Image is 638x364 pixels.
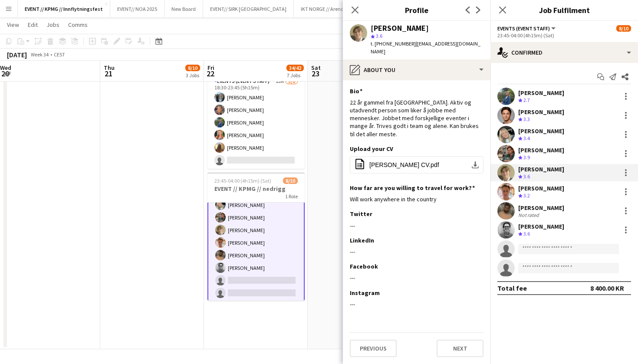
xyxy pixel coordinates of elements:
div: Total fee [497,284,527,292]
a: Edit [24,19,41,30]
app-card-role: Events (Event Staff)13A5/618:30-23:45 (5h15m)[PERSON_NAME][PERSON_NAME][PERSON_NAME][PERSON_NAME]... [207,76,305,169]
h3: Facebook [350,262,378,270]
div: 3 Jobs [186,72,200,79]
div: [PERSON_NAME] [518,223,564,230]
span: Comms [68,21,88,29]
span: 34/42 [286,65,304,71]
a: Jobs [43,19,63,30]
div: About you [343,59,490,80]
span: 3.6 [523,173,530,180]
h3: How far are you willing to travel for work? [350,184,475,192]
a: Comms [65,19,91,30]
span: 8/10 [616,25,631,32]
button: EVENT // KPMG // Innflytningsfest [18,0,110,17]
div: 22 år gammel fra [GEOGRAPHIC_DATA]. Aktiv og utadvendt person som liker å jobbe med mennesker. Jo... [350,98,483,138]
h3: Twitter [350,210,372,218]
button: Previous [350,340,397,357]
button: [PERSON_NAME] CV.pdf [350,156,483,174]
div: CEST [54,51,65,58]
span: 3.2 [523,192,530,199]
span: Thu [104,64,115,72]
span: Week 34 [29,51,50,58]
app-job-card: 18:30-23:45 (5h15m)5/6EVENT // KPMG // Aktiviteter1 RoleEvents (Event Staff)13A5/618:30-23:45 (5h... [207,46,305,169]
div: Not rated [518,212,541,218]
span: 23 [310,69,321,79]
span: 22 [206,69,214,79]
button: Events (Event Staff) [497,25,557,32]
div: [PERSON_NAME] [518,204,564,212]
div: [PERSON_NAME] [518,184,564,192]
span: Jobs [46,21,59,29]
a: View [3,19,23,30]
span: Fri [207,64,214,72]
span: 1 Role [285,193,298,200]
span: 2.7 [523,97,530,103]
span: 23:45-04:00 (4h15m) (Sat) [214,177,271,184]
span: [PERSON_NAME] CV.pdf [369,161,439,168]
button: Next [437,340,483,357]
div: [PERSON_NAME] [371,24,429,32]
div: [PERSON_NAME] [518,127,564,135]
span: 3.9 [523,154,530,161]
button: New Board [164,0,203,17]
div: --- [350,222,483,230]
span: Edit [28,21,38,29]
h3: Upload your CV [350,145,393,153]
span: 3.4 [523,135,530,141]
h3: Instagram [350,289,380,297]
app-card-role: 23:45-04:00 (4h15m)[PERSON_NAME][PERSON_NAME][PERSON_NAME][PERSON_NAME][PERSON_NAME][PERSON_NAME]... [207,158,305,302]
div: 23:45-04:00 (4h15m) (Sat) [497,32,631,39]
span: 21 [102,69,115,79]
span: View [7,21,19,29]
span: t. [PHONE_NUMBER] [371,40,416,47]
div: 7 Jobs [287,72,303,79]
span: Sat [311,64,321,72]
h3: Profile [343,4,490,16]
span: | [EMAIL_ADDRESS][DOMAIN_NAME] [371,40,480,55]
span: 8/10 [185,65,200,71]
span: 8/10 [283,177,298,184]
div: [PERSON_NAME] [518,89,564,97]
div: [PERSON_NAME] [518,165,564,173]
button: EVENT// SIRK [GEOGRAPHIC_DATA] [203,0,294,17]
div: [PERSON_NAME] [518,146,564,154]
button: EVENT// NOA 2025 [110,0,164,17]
div: Confirmed [490,42,638,63]
div: --- [350,274,483,282]
h3: EVENT // KPMG // nedrigg [207,185,305,193]
span: 3.6 [523,230,530,237]
span: 3.6 [376,33,382,39]
div: [DATE] [7,50,27,59]
span: Events (Event Staff) [497,25,550,32]
button: IKT NORGE // Arendalsuka [294,0,366,17]
div: 8 400.00 KR [590,284,624,292]
div: --- [350,248,483,256]
h3: Bio [350,87,362,95]
app-job-card: 23:45-04:00 (4h15m) (Sat)8/10EVENT // KPMG // nedrigg1 Role23:45-04:00 (4h15m)[PERSON_NAME][PERSO... [207,172,305,301]
h3: LinkedIn [350,236,374,244]
div: Will work anywhere in the country [350,195,483,203]
div: --- [350,300,483,308]
h3: Job Fulfilment [490,4,638,16]
div: [PERSON_NAME] [518,108,564,116]
span: 3.3 [523,116,530,122]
